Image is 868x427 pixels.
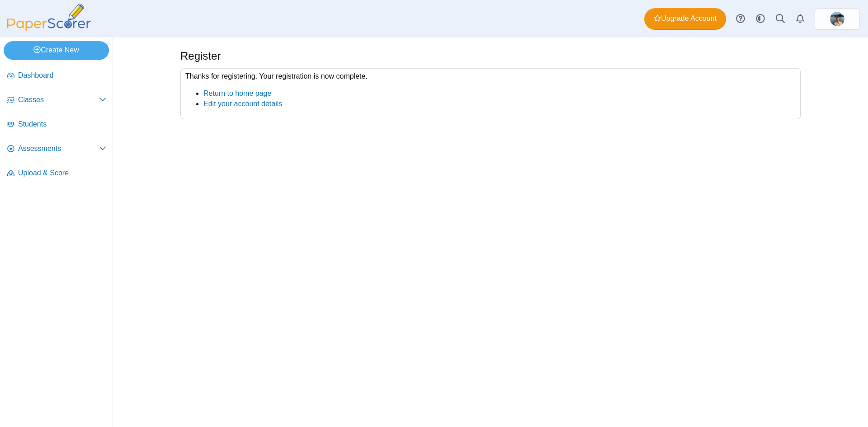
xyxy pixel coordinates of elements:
span: Dashboard [18,70,106,80]
span: Upload & Score [18,168,106,178]
span: Upgrade Account [654,14,717,23]
span: Classes [18,95,99,105]
span: Brandon Morris [830,12,844,26]
a: Upgrade Account [644,8,726,30]
a: Upload & Score [4,163,110,184]
h1: Register [180,48,221,64]
img: ps.NccdWi6NOCiW0Iw0 [830,12,844,26]
a: Alerts [790,9,810,29]
div: Thanks for registering. Your registration is now complete. [180,68,801,119]
a: Edit your account details [203,100,282,108]
a: Assessments [4,138,110,160]
span: Students [18,119,106,129]
a: Classes [4,89,110,111]
a: Students [4,114,110,136]
a: ps.NccdWi6NOCiW0Iw0 [815,8,860,30]
a: Return to home page [203,89,271,97]
a: Create New [4,41,109,59]
img: PaperScorer [4,4,94,31]
a: PaperScorer [4,25,94,33]
span: Assessments [18,144,99,154]
a: Dashboard [4,65,110,87]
